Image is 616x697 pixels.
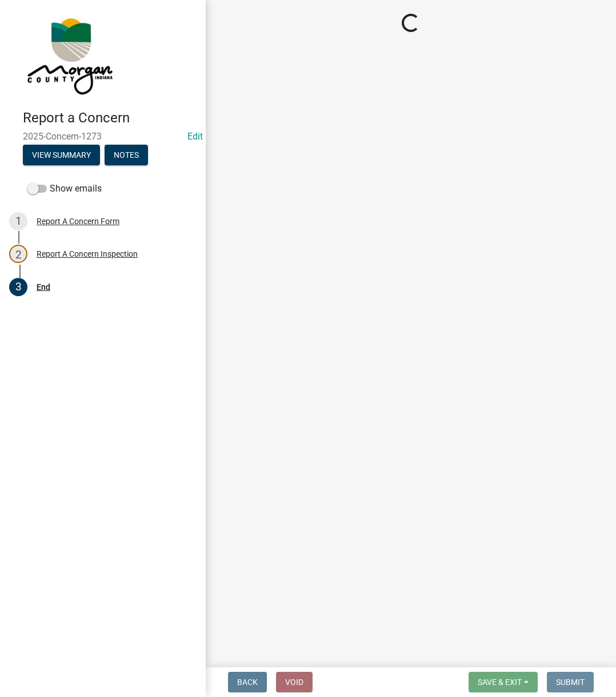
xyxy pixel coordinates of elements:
h4: Report a Concern [23,110,197,126]
button: View Summary [23,145,100,165]
button: Save & Exit [469,672,538,692]
div: 1 [9,212,27,230]
button: Void [276,672,313,692]
wm-modal-confirm: Edit Application Number [187,131,203,142]
span: Submit [556,678,585,687]
span: Save & Exit [478,678,522,687]
button: Notes [105,145,148,165]
wm-modal-confirm: Summary [23,151,100,160]
wm-modal-confirm: Notes [105,151,148,160]
div: 2 [9,245,27,263]
a: Edit [187,131,203,142]
span: 2025-Concern-1273 [23,131,183,142]
label: Show emails [27,182,102,196]
div: End [37,283,50,291]
div: 3 [9,278,27,296]
button: Submit [547,672,594,692]
button: Back [228,672,267,692]
div: Report A Concern Form [37,217,119,225]
span: Back [237,678,258,687]
img: Morgan County, Indiana [23,12,115,98]
div: Report A Concern Inspection [37,250,138,258]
